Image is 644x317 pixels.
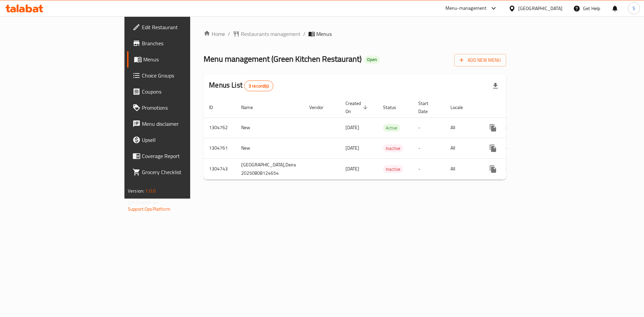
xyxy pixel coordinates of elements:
button: more [485,161,501,177]
a: Upsell [127,132,232,148]
span: Promotions [142,104,227,112]
button: more [485,120,501,136]
td: All [445,138,480,158]
span: Upsell [142,136,227,144]
div: Inactive [383,165,403,173]
a: Grocery Checklist [127,164,232,180]
span: S [633,5,635,12]
nav: breadcrumb [204,30,506,38]
span: Coupons [142,88,227,96]
a: Menus [127,51,232,67]
a: Coupons [127,84,232,100]
span: Menus [143,55,227,63]
a: Menu disclaimer [127,116,232,132]
span: Restaurants management [241,30,301,38]
a: Coverage Report [127,148,232,164]
a: Restaurants management [233,30,301,38]
span: Start Date [418,99,437,115]
span: [DATE] [345,123,359,132]
span: Inactive [383,145,403,152]
span: Open [364,57,380,62]
a: Promotions [127,100,232,116]
span: Menus [316,30,332,38]
div: Inactive [383,144,403,152]
th: Actions [480,97,555,118]
span: Choice Groups [142,71,227,80]
span: Active [383,124,400,132]
td: New [236,117,304,138]
span: Vendor [309,103,332,111]
td: [GEOGRAPHIC_DATA],Deira 20250808124654 [236,158,304,179]
td: - [413,117,445,138]
span: Created On [345,99,370,115]
span: Coverage Report [142,152,227,160]
span: Inactive [383,165,403,173]
a: Support.OpsPlatform [128,205,170,213]
div: Active [383,124,400,132]
button: Change Status [501,161,517,177]
button: more [485,140,501,156]
span: Grocery Checklist [142,168,227,176]
button: Change Status [501,120,517,136]
div: [GEOGRAPHIC_DATA] [518,5,562,12]
span: Edit Restaurant [142,23,227,31]
a: Edit Restaurant [127,19,232,35]
span: [DATE] [345,144,359,152]
table: enhanced table [204,97,555,180]
h2: Menus List [209,80,273,91]
button: Add New Menu [454,54,506,66]
div: Total records count [244,81,273,91]
span: Add New Menu [460,56,501,64]
span: Version: [128,187,144,195]
td: - [413,158,445,179]
td: New [236,138,304,158]
span: 3 record(s) [245,83,273,89]
span: Name [241,103,262,111]
span: Status [383,103,405,111]
a: Branches [127,35,232,51]
li: / [303,30,306,38]
div: Open [364,56,380,64]
div: Menu-management [445,4,487,12]
td: - [413,138,445,158]
td: All [445,117,480,138]
span: Branches [142,39,227,47]
div: Export file [487,78,503,94]
a: Choice Groups [127,67,232,84]
button: Change Status [501,140,517,156]
span: Menu management ( Green Kitchen Restaurant ) [204,51,362,66]
span: 1.0.0 [145,187,156,195]
td: All [445,158,480,179]
span: Get support on: [128,198,159,207]
span: [DATE] [345,164,359,173]
span: Menu disclaimer [142,120,227,128]
span: Locale [450,103,472,111]
span: ID [209,103,222,111]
